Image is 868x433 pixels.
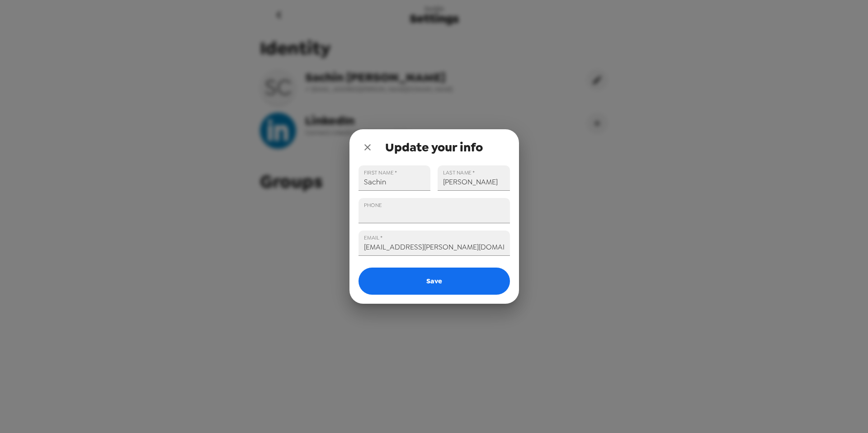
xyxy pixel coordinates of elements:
button: close [359,138,377,156]
label: FIRST NAME [364,169,397,176]
label: EMAIL [364,234,382,241]
span: Update your info [385,139,483,155]
button: Save [359,268,510,295]
label: LAST NAME [443,169,475,176]
label: PHONE [364,201,382,209]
